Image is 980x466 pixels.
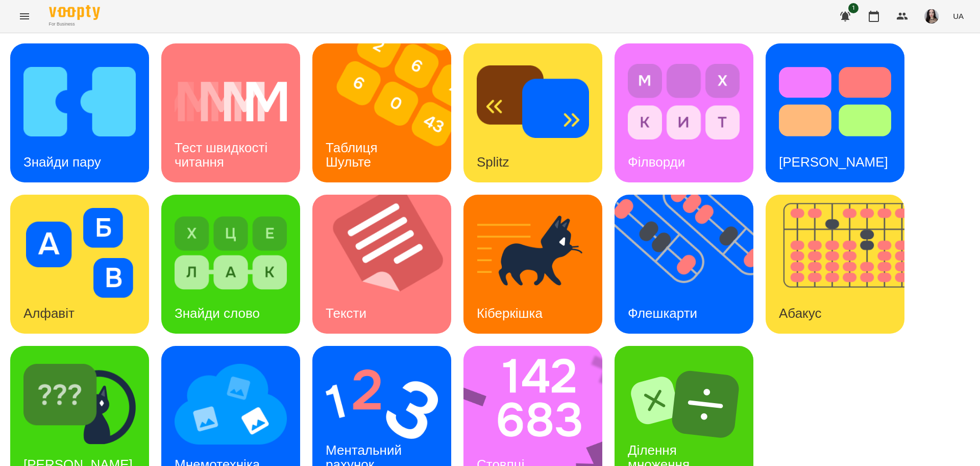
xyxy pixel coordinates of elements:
[628,306,697,321] h3: Флешкарти
[779,57,891,147] img: Тест Струпа
[326,140,381,169] h3: Таблиця Шульте
[175,208,287,298] img: Знайди слово
[10,195,149,334] a: АлфавітАлфавіт
[766,195,904,334] a: АбакусАбакус
[312,195,464,334] img: Тексти
[949,7,968,26] button: UA
[477,306,543,321] h3: Кіберкішка
[615,195,766,334] img: Флешкарти
[628,57,740,147] img: Філворди
[766,195,917,334] img: Абакус
[175,140,271,169] h3: Тест швидкості читання
[175,359,287,449] img: Мнемотехніка
[175,306,260,321] h3: Знайди слово
[326,306,366,321] h3: Тексти
[779,306,821,321] h3: Абакус
[161,43,300,182] a: Тест швидкості читанняТест швидкості читання
[779,154,888,170] h3: [PERSON_NAME]
[175,57,287,147] img: Тест швидкості читання
[23,208,136,298] img: Алфавіт
[848,3,859,13] span: 1
[615,195,753,334] a: ФлешкартиФлешкарти
[326,359,438,449] img: Ментальний рахунок
[312,43,451,182] a: Таблиця ШультеТаблиця Шульте
[628,359,740,449] img: Ділення множення
[49,5,100,20] img: Voopty Logo
[49,21,100,28] span: For Business
[463,43,602,182] a: SplitzSplitz
[23,359,136,449] img: Знайди Кіберкішку
[312,195,451,334] a: ТекстиТексти
[23,154,101,170] h3: Знайди пару
[477,154,509,170] h3: Splitz
[10,43,149,182] a: Знайди паруЗнайди пару
[477,57,589,147] img: Splitz
[953,11,964,21] span: UA
[23,57,136,147] img: Знайди пару
[766,43,904,182] a: Тест Струпа[PERSON_NAME]
[477,208,589,298] img: Кіберкішка
[23,306,75,321] h3: Алфавіт
[615,43,753,182] a: ФілвордиФілворди
[628,154,685,170] h3: Філворди
[312,43,464,182] img: Таблиця Шульте
[12,4,37,29] button: Menu
[463,195,602,334] a: КіберкішкаКіберкішка
[161,195,300,334] a: Знайди словоЗнайди слово
[924,9,939,24] img: 23d2127efeede578f11da5c146792859.jpg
